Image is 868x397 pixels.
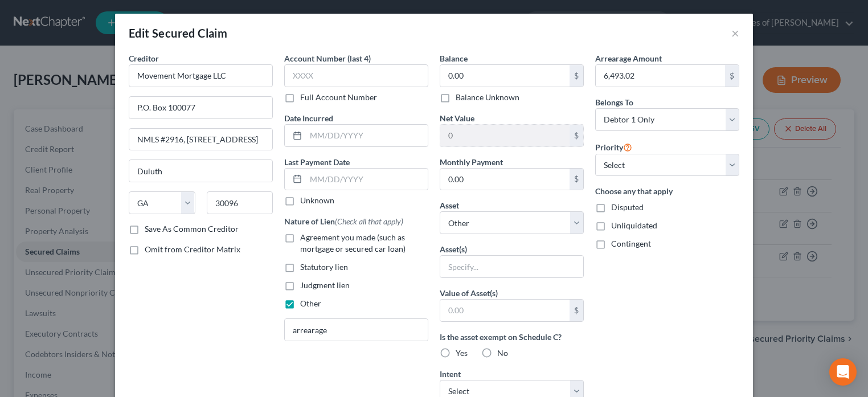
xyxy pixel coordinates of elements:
input: 0.00 [440,300,570,321]
div: $ [570,169,583,190]
div: $ [570,300,583,321]
span: Judgment lien [300,280,350,290]
input: Apt, Suite, etc... [129,129,272,150]
span: Omit from Creditor Matrix [145,244,240,254]
input: Enter city... [129,160,272,182]
label: Account Number (last 4) [284,52,371,64]
span: Creditor [129,54,159,63]
label: Unknown [300,195,334,206]
input: 0.00 [596,65,725,87]
input: 0.00 [440,65,570,87]
span: Statutory lien [300,262,348,272]
div: Open Intercom Messenger [829,358,857,386]
label: Priority [595,140,632,154]
button: × [731,26,739,40]
input: Enter zip... [207,191,273,214]
input: 0.00 [440,169,570,190]
label: Full Account Number [300,92,377,103]
input: Specify... [440,256,583,277]
label: Last Payment Date [284,156,350,168]
label: Monthly Payment [440,156,503,168]
span: Contingent [611,239,651,248]
input: XXXX [284,64,428,87]
label: Nature of Lien [284,215,403,227]
label: Balance Unknown [456,92,519,103]
input: MM/DD/YYYY [306,125,428,146]
span: Unliquidated [611,220,657,230]
label: Arrearage Amount [595,52,662,64]
span: Agreement you made (such as mortgage or secured car loan) [300,232,406,253]
label: Is the asset exempt on Schedule C? [440,331,584,343]
div: $ [725,65,739,87]
span: No [497,348,508,358]
span: (Check all that apply) [335,216,403,226]
label: Save As Common Creditor [145,223,239,235]
input: 0.00 [440,125,570,146]
input: Specify... [285,319,428,341]
label: Date Incurred [284,112,333,124]
label: Intent [440,368,461,380]
span: Disputed [611,202,644,212]
input: Search creditor by name... [129,64,273,87]
div: Edit Secured Claim [129,25,227,41]
label: Value of Asset(s) [440,287,498,299]
div: $ [570,65,583,87]
span: Other [300,298,321,308]
span: Belongs To [595,97,633,107]
span: Yes [456,348,468,358]
label: Choose any that apply [595,185,739,197]
input: MM/DD/YYYY [306,169,428,190]
div: $ [570,125,583,146]
label: Balance [440,52,468,64]
input: Enter address... [129,97,272,118]
label: Net Value [440,112,474,124]
label: Asset(s) [440,243,467,255]
span: Asset [440,200,459,210]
